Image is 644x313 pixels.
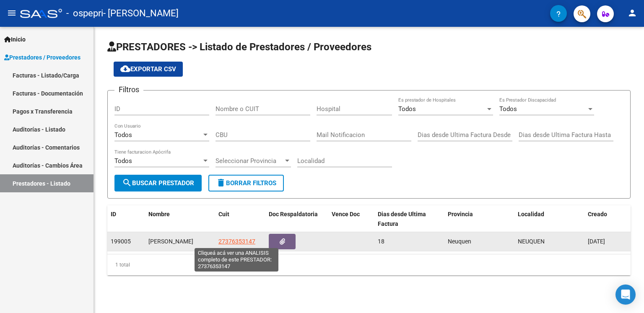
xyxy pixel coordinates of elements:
[107,205,145,233] datatable-header-cell: ID
[145,205,215,233] datatable-header-cell: Nombre
[518,238,545,245] span: NEUQUEN
[114,62,183,77] button: Exportar CSV
[265,205,328,233] datatable-header-cell: Doc Respaldatoria
[66,4,103,23] span: - ospepri
[332,211,360,217] span: Vence Doc
[114,157,132,165] span: Todos
[584,205,631,233] datatable-header-cell: Creado
[499,105,517,113] span: Todos
[588,238,605,245] span: [DATE]
[4,53,80,62] span: Prestadores / Proveedores
[111,238,131,245] span: 199005
[7,8,17,18] mat-icon: menu
[448,211,473,217] span: Provincia
[114,84,143,96] h3: Filtros
[615,285,636,305] div: Open Intercom Messenger
[218,238,255,245] span: 27376353147
[103,4,179,23] span: - [PERSON_NAME]
[114,175,202,191] button: Buscar Prestador
[216,178,226,188] mat-icon: delete
[4,35,26,44] span: Inicio
[588,211,607,217] span: Creado
[398,105,416,113] span: Todos
[378,211,426,227] span: Dias desde Ultima Factura
[518,211,544,217] span: Localidad
[120,65,176,73] span: Exportar CSV
[148,211,170,217] span: Nombre
[208,175,284,191] button: Borrar Filtros
[218,211,229,217] span: Cuit
[269,211,318,217] span: Doc Respaldatoria
[148,237,212,246] div: [PERSON_NAME]
[216,157,283,165] span: Seleccionar Provincia
[114,131,132,139] span: Todos
[216,179,276,187] span: Borrar Filtros
[107,41,371,53] span: PRESTADORES -> Listado de Prestadores / Proveedores
[122,178,132,188] mat-icon: search
[215,205,265,233] datatable-header-cell: Cuit
[448,238,471,245] span: Neuquen
[444,205,514,233] datatable-header-cell: Provincia
[378,238,384,245] span: 18
[328,205,374,233] datatable-header-cell: Vence Doc
[122,179,194,187] span: Buscar Prestador
[111,211,116,217] span: ID
[120,64,130,74] mat-icon: cloud_download
[627,8,637,18] mat-icon: person
[107,254,631,275] div: 1 total
[374,205,444,233] datatable-header-cell: Dias desde Ultima Factura
[514,205,584,233] datatable-header-cell: Localidad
